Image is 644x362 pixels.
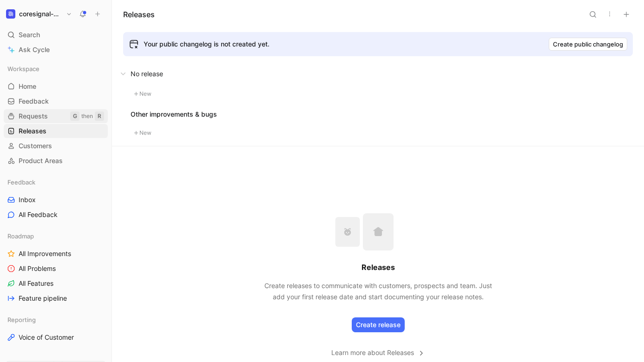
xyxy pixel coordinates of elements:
[19,195,36,204] span: Inbox
[4,154,108,168] a: Product Areas
[19,97,49,106] span: Feedback
[4,208,108,222] a: All Feedback
[7,64,39,73] span: Workspace
[7,315,36,324] span: Reporting
[4,229,108,305] div: RoadmapAll ImprovementsAll ProblemsAll FeaturesFeature pipeline
[19,10,62,18] h1: coresignal-playground
[19,156,63,165] span: Product Areas
[4,229,108,243] div: Roadmap
[4,109,108,123] a: RequestsGthenR
[19,279,53,288] span: All Features
[4,313,108,344] div: ReportingVoice of Customer
[19,44,50,55] span: Ask Cycle
[144,39,269,50] div: Your public changelog is not created yet.
[19,29,40,40] span: Search
[4,276,108,290] a: All Features
[4,139,108,153] a: Customers
[352,317,405,332] button: Create release
[70,112,79,121] div: G
[131,127,155,138] button: New
[361,262,395,273] h2: Releases
[81,112,93,121] div: then
[4,175,108,222] div: FeedbackInboxAll Feedback
[4,175,108,189] div: Feedback
[19,141,52,151] span: Customers
[19,210,58,219] span: All Feedback
[7,231,34,241] span: Roadmap
[19,294,67,303] span: Feature pipeline
[4,43,108,57] a: Ask Cycle
[4,124,108,138] a: Releases
[6,9,15,19] img: coresignal-playground
[331,347,425,358] a: Learn more about Releases
[4,262,108,276] a: All Problems
[4,28,108,42] div: Search
[131,109,637,120] div: Other improvements & bugs
[19,249,71,258] span: All Improvements
[4,313,108,327] div: Reporting
[4,94,108,108] a: Feedback
[4,62,108,76] div: Workspace
[19,112,48,121] span: Requests
[4,193,108,207] a: Inbox
[4,291,108,305] a: Feature pipeline
[4,79,108,93] a: Home
[549,38,627,51] button: Create public changelog
[4,7,74,20] button: coresignal-playgroundcoresignal-playground
[19,264,56,273] span: All Problems
[123,9,155,20] h1: Releases
[4,247,108,261] a: All Improvements
[95,112,104,121] div: R
[19,333,74,342] span: Voice of Customer
[262,280,494,303] p: Create releases to communicate with customers, prospects and team. Just add your first release da...
[19,126,46,136] span: Releases
[19,82,36,91] span: Home
[7,178,35,187] span: Feedback
[4,330,108,344] a: Voice of Customer
[131,88,155,99] button: New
